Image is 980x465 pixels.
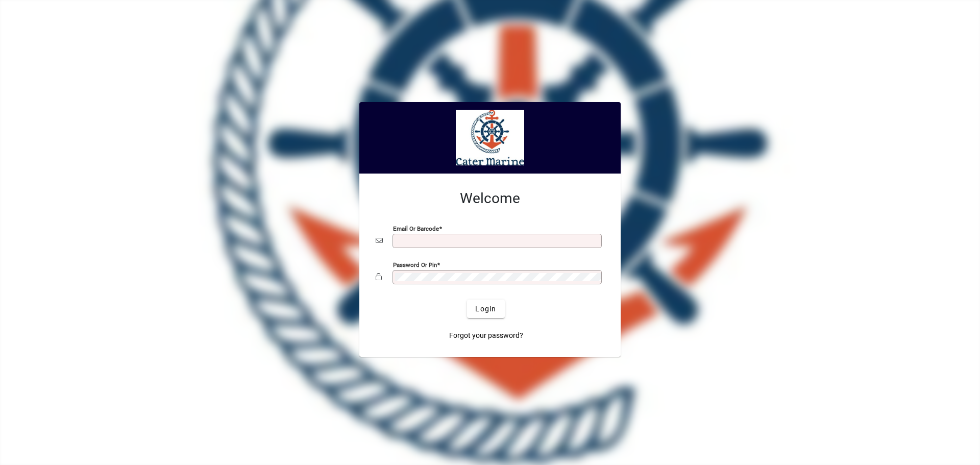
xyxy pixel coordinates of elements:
[393,225,439,232] mat-label: Email or Barcode
[376,190,604,207] h2: Welcome
[393,261,437,268] mat-label: Password or Pin
[475,304,496,314] span: Login
[467,300,504,318] button: Login
[449,330,523,341] span: Forgot your password?
[445,326,527,345] a: Forgot your password?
